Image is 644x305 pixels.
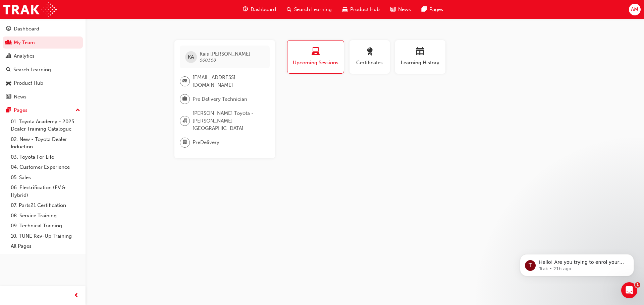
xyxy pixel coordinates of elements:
span: search-icon [287,5,291,14]
span: [EMAIL_ADDRESS][DOMAIN_NAME] [193,74,264,89]
a: 05. Sales [8,172,83,183]
span: car-icon [6,80,11,86]
span: chart-icon [6,53,11,59]
a: news-iconNews [385,3,416,16]
div: Product Hub [14,79,43,87]
span: laptop-icon [312,48,320,57]
span: 660368 [200,57,216,63]
div: News [14,93,26,101]
span: AM [631,6,638,13]
span: organisation-icon [182,117,187,125]
span: News [398,6,411,13]
span: people-icon [6,40,11,46]
span: Hello! Are you trying to enrol your staff in a face to face training session? Check out the video... [29,19,114,52]
span: prev-icon [74,292,79,300]
span: 1 [635,282,640,288]
a: 10. TUNE Rev-Up Training [8,231,83,241]
span: Upcoming Sessions [292,59,339,67]
span: news-icon [6,94,11,100]
div: Search Learning [13,66,51,74]
span: calendar-icon [416,48,424,57]
a: pages-iconPages [416,3,448,16]
a: Dashboard [3,23,83,35]
img: Trak [3,2,57,17]
div: Pages [14,106,28,114]
a: Search Learning [3,64,83,76]
a: search-iconSearch Learning [281,3,337,16]
a: 04. Customer Experience [8,162,83,172]
span: Search Learning [294,6,332,13]
span: car-icon [342,5,347,14]
a: 02. New - Toyota Dealer Induction [8,134,83,152]
span: briefcase-icon [182,95,187,103]
span: search-icon [6,67,11,73]
span: award-icon [366,48,374,57]
a: 09. Technical Training [8,221,83,231]
span: PreDelivery [193,139,219,146]
span: Pre Delivery Technician [193,95,247,103]
span: up-icon [75,106,80,115]
span: KA [188,53,194,61]
span: Dashboard [251,6,276,13]
a: News [3,91,83,103]
button: Upcoming Sessions [287,40,344,74]
button: AM [629,4,641,15]
a: Product Hub [3,77,83,89]
span: guage-icon [243,5,248,14]
a: guage-iconDashboard [237,3,281,16]
span: [PERSON_NAME] Toyota - [PERSON_NAME][GEOGRAPHIC_DATA] [193,109,264,132]
button: DashboardMy TeamAnalyticsSearch LearningProduct HubNews [3,21,83,104]
iframe: Intercom notifications message [510,240,644,287]
a: 07. Parts21 Certification [8,200,83,211]
p: Message from Trak, sent 21h ago [29,26,116,32]
span: Product Hub [350,6,380,13]
a: My Team [3,36,83,49]
a: 08. Service Training [8,211,83,221]
span: department-icon [182,138,187,147]
span: email-icon [182,77,187,86]
span: pages-icon [422,5,427,14]
span: guage-icon [6,26,11,32]
span: Kais [PERSON_NAME] [200,51,251,57]
span: Certificates [355,59,385,67]
button: Learning History [395,40,445,74]
a: 03. Toyota For Life [8,152,83,162]
span: pages-icon [6,107,11,113]
span: Pages [429,6,443,13]
a: car-iconProduct Hub [337,3,385,16]
a: All Pages [8,241,83,251]
button: Pages [3,104,83,117]
button: Certificates [350,40,390,74]
span: news-icon [390,5,395,14]
span: Learning History [400,59,440,67]
a: Analytics [3,50,83,62]
div: Analytics [14,52,35,60]
a: 01. Toyota Academy - 2025 Dealer Training Catalogue [8,117,83,134]
a: 06. Electrification (EV & Hybrid) [8,182,83,200]
iframe: Intercom live chat [621,282,637,298]
div: Dashboard [14,25,39,33]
